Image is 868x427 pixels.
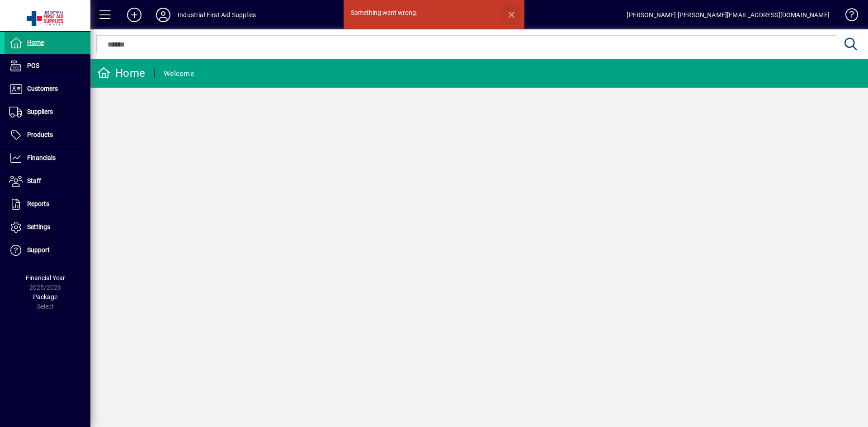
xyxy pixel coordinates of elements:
[27,177,41,184] span: Staff
[97,66,145,80] div: Home
[27,85,58,92] span: Customers
[178,8,256,22] div: Industrial First Aid Supplies
[5,78,90,100] a: Customers
[27,62,39,69] span: POS
[27,131,53,138] span: Products
[120,7,149,23] button: Add
[27,200,49,207] span: Reports
[27,246,50,253] span: Support
[149,7,178,23] button: Profile
[5,124,90,146] a: Products
[5,101,90,123] a: Suppliers
[5,216,90,239] a: Settings
[627,8,830,22] div: [PERSON_NAME] [PERSON_NAME][EMAIL_ADDRESS][DOMAIN_NAME]
[5,239,90,262] a: Support
[5,147,90,169] a: Financials
[26,274,65,282] span: Financial Year
[33,293,57,300] span: Package
[5,170,90,192] a: Staff
[164,66,194,81] div: Welcome
[5,55,90,77] a: POS
[839,2,857,31] a: Knowledge Base
[5,193,90,216] a: Reports
[27,39,44,46] span: Home
[27,223,50,230] span: Settings
[27,154,56,161] span: Financials
[27,108,53,115] span: Suppliers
